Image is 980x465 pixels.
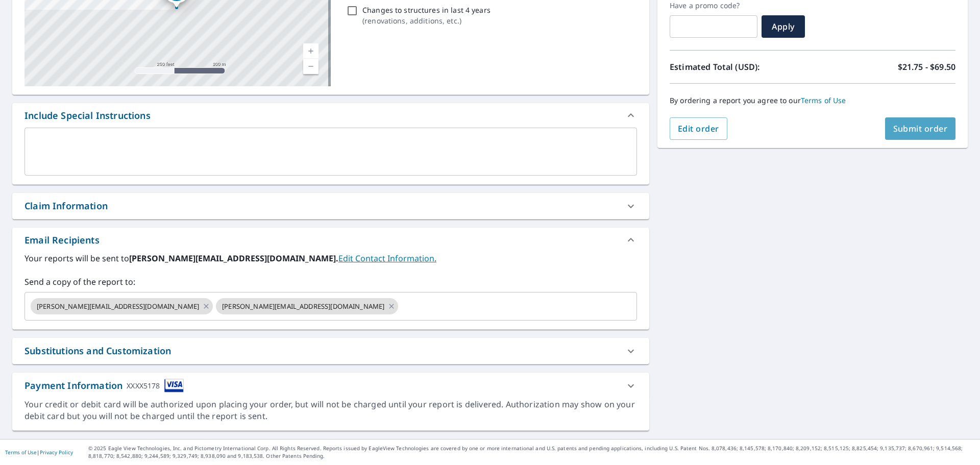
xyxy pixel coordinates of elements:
label: Have a promo code? [670,1,757,10]
p: $21.75 - $69.50 [898,61,955,73]
b: [PERSON_NAME][EMAIL_ADDRESS][DOMAIN_NAME]. [129,253,338,264]
div: Substitutions and Customization [24,344,171,358]
button: Apply [762,15,805,38]
div: Claim Information [12,193,649,219]
div: Your credit or debit card will be authorized upon placing your order, but will not be charged unt... [24,399,637,422]
p: Changes to structures in last 4 years [362,5,491,15]
div: Payment Information [24,379,184,393]
div: Claim Information [24,199,108,213]
div: Substitutions and Customization [12,338,649,364]
p: © 2025 Eagle View Technologies, Inc. and Pictometry International Corp. All Rights Reserved. Repo... [88,445,975,460]
span: Submit order [893,123,948,134]
div: Email Recipients [12,228,649,252]
a: EditContactInfo [338,253,436,264]
span: [PERSON_NAME][EMAIL_ADDRESS][DOMAIN_NAME] [216,302,390,311]
div: Email Recipients [24,233,100,247]
div: XXXX5178 [127,379,160,393]
div: Include Special Instructions [12,103,649,128]
p: By ordering a report you agree to our [670,96,955,105]
div: [PERSON_NAME][EMAIL_ADDRESS][DOMAIN_NAME] [31,298,213,314]
a: Privacy Policy [40,449,73,456]
button: Edit order [670,117,727,140]
p: Estimated Total (USD): [670,61,813,73]
img: cardImage [164,379,184,393]
span: Edit order [678,123,719,134]
p: | [5,449,73,455]
span: Apply [770,21,797,32]
a: Current Level 17, Zoom In [303,43,318,59]
a: Terms of Use [801,95,846,105]
div: Include Special Instructions [24,109,151,123]
span: [PERSON_NAME][EMAIL_ADDRESS][DOMAIN_NAME] [31,302,205,311]
label: Your reports will be sent to [24,252,637,264]
div: Payment InformationXXXX5178cardImage [12,373,649,399]
p: ( renovations, additions, etc. ) [362,15,491,26]
div: [PERSON_NAME][EMAIL_ADDRESS][DOMAIN_NAME] [216,298,398,314]
button: Submit order [885,117,956,140]
a: Current Level 17, Zoom Out [303,59,318,74]
label: Send a copy of the report to: [24,276,637,288]
a: Terms of Use [5,449,37,456]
